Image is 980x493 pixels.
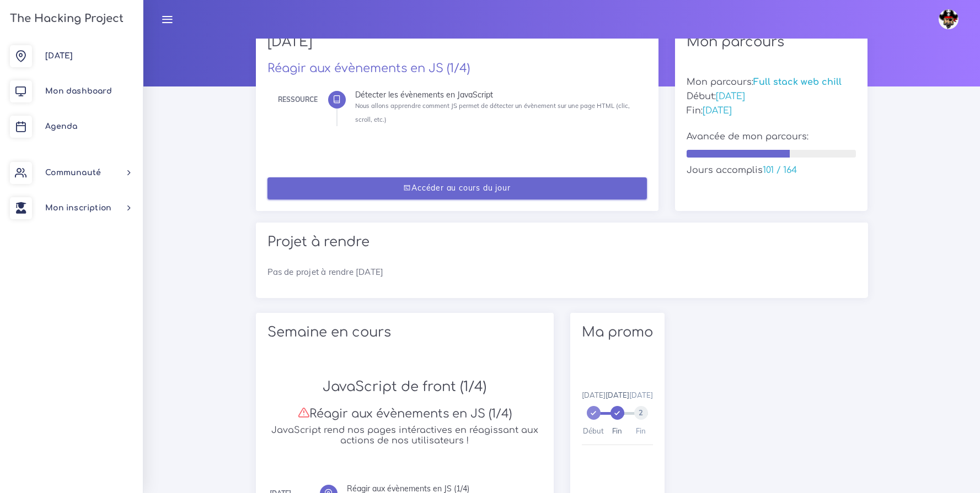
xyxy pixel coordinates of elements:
h2: [DATE] [267,34,647,58]
h5: Mon parcours: [687,77,856,88]
span: [DATE] [629,391,653,399]
h5: JavaScript rend nos pages intéractives en réagissant aux actions de nos utilisateurs ! [267,425,542,446]
h2: Mon parcours [687,34,856,50]
a: Réagir aux évènements en JS (1/4) [267,62,470,75]
span: [DATE] [582,391,606,399]
a: Accéder au cours du jour [267,177,647,200]
span: 101 / 164 [763,165,797,175]
img: avatar [939,9,958,29]
span: 2 [634,406,648,420]
p: Pas de projet à rendre [DATE] [267,266,856,279]
span: Début [583,426,604,435]
span: [DATE] [703,106,732,116]
span: Agenda [45,122,77,131]
h5: Jours accomplis [687,165,856,176]
span: [DATE] [606,391,629,399]
div: Ressource [278,94,318,106]
span: 0 [587,406,601,420]
div: Réagir aux évènements en JS (1/4) [347,485,542,492]
h3: Réagir aux évènements en JS (1/4) [267,407,542,421]
h2: Semaine en cours [267,324,542,340]
h5: Fin: [687,106,856,116]
div: Détecter les évènements en JavaScript [355,91,639,99]
span: Mon dashboard [45,87,112,95]
span: Communauté [45,169,101,177]
span: Mon inscription [45,204,111,212]
h2: JavaScript de front (1/4) [267,379,542,395]
span: 1 [611,406,624,420]
span: [DATE] [716,91,745,101]
span: Fin [636,426,646,435]
h5: Avancée de mon parcours: [687,132,856,142]
small: Nous allons apprendre comment JS permet de détecter un évènement sur une page HTML (clic, scroll,... [355,102,630,123]
h2: Ma promo [582,324,653,340]
span: Full stack web chill [753,77,842,87]
span: Fin [612,426,622,435]
h5: Début: [687,91,856,102]
h2: Projet à rendre [267,234,856,250]
span: [DATE] [45,52,73,60]
h3: The Hacking Project [7,13,124,25]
